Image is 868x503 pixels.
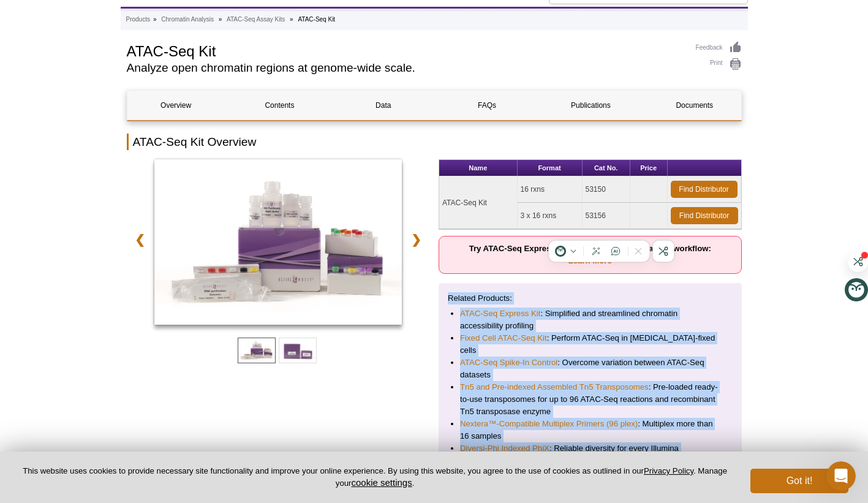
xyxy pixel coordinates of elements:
[154,159,402,328] a: ATAC-Seq Kit
[127,225,153,254] a: ❮
[518,203,583,229] td: 3 x 16 rxns
[290,16,293,23] li: »
[518,176,583,203] td: 16 rxns
[460,332,720,357] li: : Perform ATAC-Seq in [MEDICAL_DATA]-fixed cells
[219,16,222,23] li: »
[298,16,335,23] li: ATAC-Seq Kit
[448,292,733,304] p: Related Products:
[750,469,848,493] button: Got it!
[460,308,540,320] a: ATAC-Seq Express Kit
[671,207,738,224] a: Find Distributor
[154,159,402,325] img: ATAC-Seq Kit
[696,41,742,55] a: Feedback
[460,357,557,369] a: ATAC-Seq Spike-In Control
[227,14,285,25] a: ATAC-Seq Assay Kits
[161,14,214,25] a: Chromatin Analysis
[460,332,547,344] a: Fixed Cell ATAC-Seq Kit
[583,203,630,229] td: 53156
[630,160,668,176] th: Price
[460,442,549,455] a: Diversi-Phi Indexed PhiX
[351,477,412,488] button: cookie settings
[542,91,640,120] a: Publications
[583,160,630,176] th: Cat No.
[460,442,720,467] li: : Reliable diversity for every Illumina sequencing run
[469,244,711,265] strong: Try ATAC-Seq Express for an easier ATAC-Seq assay workflow:
[231,91,328,120] a: Contents
[583,176,630,203] td: 53150
[460,357,720,381] li: : Overcome variation between ATAC-Seq datasets
[126,14,150,25] a: Products
[127,62,684,74] h2: Analyze open chromatin regions at genome-wide scale.
[644,466,693,475] a: Privacy Policy
[403,225,429,254] a: ❯
[127,41,684,59] h1: ATAC-Seq Kit
[460,418,720,442] li: : Multiplex more than 16 samples
[696,58,742,71] a: Print
[460,308,720,332] li: : Simplified and streamlined chromatin accessibility profiling
[153,16,157,23] li: »
[671,181,738,198] a: Find Distributor
[826,461,856,491] iframe: Intercom live chat
[127,134,742,150] h2: ATAC-Seq Kit Overview
[20,466,730,489] p: This website uses cookies to provide necessary site functionality and improve your online experie...
[460,381,649,393] a: Tn5 and Pre-indexed Assembled Tn5 Transposomes
[439,176,518,229] td: ATAC-Seq Kit
[438,91,535,120] a: FAQs
[460,418,638,430] a: Nextera™-Compatible Multiplex Primers (96 plex)
[439,160,518,176] th: Name
[460,381,720,418] li: : Pre-loaded ready-to-use transposomes for up to 96 ATAC-Seq reactions and recombinant Tn5 transp...
[646,91,743,120] a: Documents
[334,91,432,120] a: Data
[127,91,225,120] a: Overview
[518,160,583,176] th: Format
